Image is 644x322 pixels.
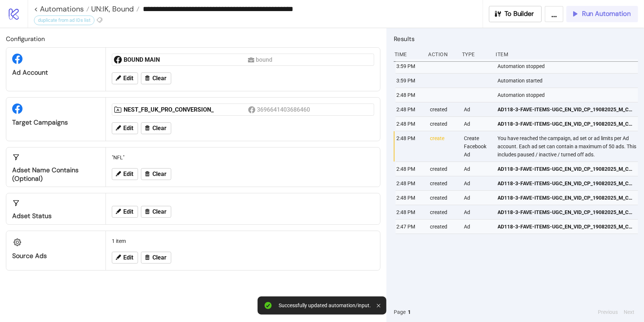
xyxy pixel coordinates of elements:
[498,120,635,128] span: AD118-3-FAVE-ITEMS-UGC_EN_VID_CP_19082025_M_CC_SC24_None_
[582,10,631,18] span: Run Automation
[498,194,635,202] span: AD118-3-FAVE-ITEMS-UGC_EN_VID_CP_19082025_M_CC_SC24_None_
[396,205,424,219] div: 2:48 PM
[498,117,635,131] a: AD118-3-FAVE-ITEMS-UGC_EN_VID_CP_19082025_M_CC_SC24_None_
[430,191,458,205] div: created
[123,125,133,132] span: Edit
[566,6,638,22] button: Run Automation
[497,74,640,88] div: Automation started
[430,117,458,131] div: created
[152,171,166,177] span: Clear
[396,88,424,102] div: 2:48 PM
[430,220,458,234] div: created
[461,47,490,61] div: Type
[430,162,458,176] div: created
[6,34,380,44] h2: Configuration
[497,88,640,102] div: Automation stopped
[89,4,134,14] span: UN:IK, Bound
[257,105,311,114] div: 3696641403686460
[396,131,424,162] div: 2:48 PM
[396,220,424,234] div: 2:47 PM
[621,308,637,316] button: Next
[495,47,638,61] div: Item
[396,176,424,190] div: 2:48 PM
[498,179,635,187] span: AD118-3-FAVE-ITEMS-UGC_EN_VID_CP_19082025_M_CC_SC24_None_
[545,6,564,22] button: ...
[123,171,133,177] span: Edit
[498,165,635,173] span: AD118-3-FAVE-ITEMS-UGC_EN_VID_CP_19082025_M_CC_SC24_None_
[497,59,640,73] div: Automation stopped
[428,47,457,61] div: Action
[123,75,133,82] span: Edit
[141,122,171,134] button: Clear
[463,131,492,162] div: Create Facebook Ad
[141,252,171,264] button: Clear
[463,191,492,205] div: Ad
[396,117,424,131] div: 2:48 PM
[34,16,94,25] div: duplicate from ad IDs list
[12,68,100,77] div: Ad Account
[463,162,492,176] div: Ad
[152,209,166,215] span: Clear
[124,56,248,64] div: BOUND MAIN
[498,208,635,216] span: AD118-3-FAVE-ITEMS-UGC_EN_VID_CP_19082025_M_CC_SC24_None_
[396,59,424,73] div: 3:59 PM
[394,34,638,44] h2: Results
[498,102,635,116] a: AD118-3-FAVE-ITEMS-UGC_EN_VID_CP_19082025_M_CC_SC24_None_
[123,254,133,261] span: Edit
[141,206,171,218] button: Clear
[12,252,100,260] div: Source Ads
[394,308,406,316] span: Page
[394,47,423,61] div: Time
[498,223,635,231] span: AD118-3-FAVE-ITEMS-UGC_EN_VID_CP_19082025_M_CC_SC24_None_
[396,74,424,88] div: 3:59 PM
[596,308,620,316] button: Previous
[406,308,413,316] button: 1
[498,220,635,234] a: AD118-3-FAVE-ITEMS-UGC_EN_VID_CP_19082025_M_CC_SC24_None_
[12,118,100,127] div: Target Campaigns
[430,205,458,219] div: created
[152,254,166,261] span: Clear
[34,5,89,13] a: < Automations
[505,10,534,18] span: To Builder
[256,55,275,64] div: bound
[463,117,492,131] div: Ad
[498,176,635,190] a: AD118-3-FAVE-ITEMS-UGC_EN_VID_CP_19082025_M_CC_SC24_None_
[124,106,248,114] div: NEST_FB_UK_PRO_CONVERSION_
[498,191,635,205] a: AD118-3-FAVE-ITEMS-UGC_EN_VID_CP_19082025_M_CC_SC24_None_
[396,162,424,176] div: 2:48 PM
[12,166,100,183] div: Adset Name contains (optional)
[112,122,138,134] button: Edit
[112,168,138,180] button: Edit
[109,150,377,165] div: "NFL"
[396,102,424,116] div: 2:48 PM
[463,176,492,190] div: Ad
[112,72,138,84] button: Edit
[430,102,458,116] div: created
[12,212,100,220] div: Adset Status
[497,131,640,162] div: You have reached the campaign, ad set or ad limits per Ad account. Each ad set can contain a maxi...
[498,105,635,113] span: AD118-3-FAVE-ITEMS-UGC_EN_VID_CP_19082025_M_CC_SC24_None_
[112,206,138,218] button: Edit
[463,102,492,116] div: Ad
[152,75,166,82] span: Clear
[498,205,635,219] a: AD118-3-FAVE-ITEMS-UGC_EN_VID_CP_19082025_M_CC_SC24_None_
[498,162,635,176] a: AD118-3-FAVE-ITEMS-UGC_EN_VID_CP_19082025_M_CC_SC24_None_
[463,205,492,219] div: Ad
[152,125,166,132] span: Clear
[141,72,171,84] button: Clear
[279,302,371,309] div: Successfully updated automation/input.
[109,234,377,248] div: 1 item
[141,168,171,180] button: Clear
[396,191,424,205] div: 2:48 PM
[463,220,492,234] div: Ad
[89,5,140,13] a: UN:IK, Bound
[430,131,458,162] div: create
[430,176,458,190] div: created
[112,252,138,264] button: Edit
[489,6,542,22] button: To Builder
[123,209,133,215] span: Edit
